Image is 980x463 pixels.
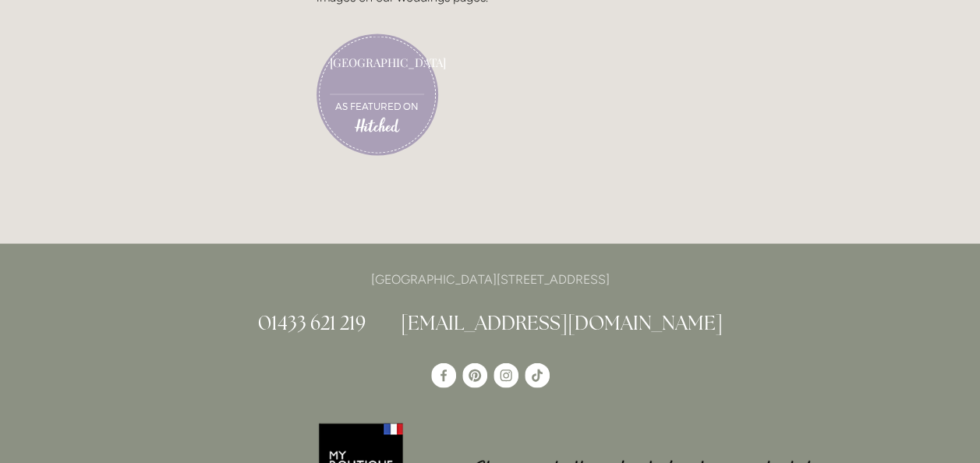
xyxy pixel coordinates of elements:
a: As featured on [335,101,419,111]
a: [GEOGRAPHIC_DATA] [330,55,424,95]
a: [EMAIL_ADDRESS][DOMAIN_NAME] [401,310,723,335]
a: Pinterest [462,363,487,388]
img: hitched.co.uk [345,118,409,133]
a: 01433 621 219 [258,310,366,335]
a: TikTok [525,363,550,388]
p: [GEOGRAPHIC_DATA][STREET_ADDRESS] [118,269,863,290]
a: Losehill House Hotel & Spa [431,363,456,388]
a: Instagram [494,363,518,388]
